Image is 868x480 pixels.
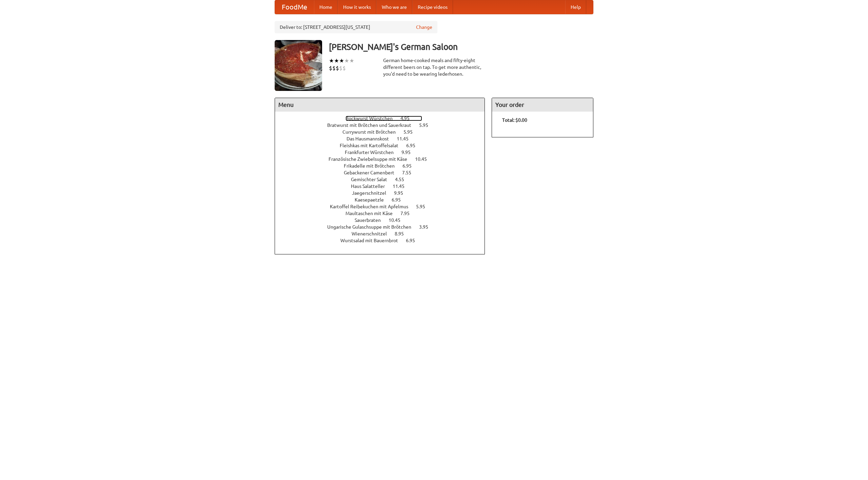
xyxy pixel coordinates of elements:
[346,116,422,121] a: Bockwurst Würstchen 4.95
[355,197,391,203] span: Kaesepaetzle
[345,150,423,155] a: Frankfurter Würstchen 9.95
[355,217,413,223] a: Sauerbraten 10.45
[406,143,422,148] span: 6.95
[342,129,402,135] span: Currywurst mit Brötchen
[329,40,593,54] h3: [PERSON_NAME]'s German Saloon
[502,117,527,123] b: Total: $0.00
[339,64,342,72] li: $
[340,238,405,243] span: Wurstsalad mit Bauernbrot
[416,204,432,209] span: 5.95
[275,21,437,33] div: Deliver to: [STREET_ADDRESS][US_STATE]
[406,238,422,243] span: 6.95
[329,156,439,162] a: Französische Zwiebelsuppe mit Käse 10.45
[346,211,399,216] span: Maultaschen mit Käse
[275,40,322,91] img: angular.jpg
[352,231,394,236] span: Wienerschnitzel
[344,57,349,64] li: ★
[338,0,376,14] a: How it works
[330,204,415,209] span: Kartoffel Reibekuchen mit Apfelmus
[355,197,413,203] a: Kaesepaetzle 6.95
[275,98,485,112] h4: Menu
[393,184,411,189] span: 11.45
[402,163,418,169] span: 6.95
[492,98,593,112] h4: Your order
[347,136,396,141] span: Das Hausmannskost
[355,217,388,223] span: Sauerbraten
[346,211,422,216] a: Maultaschen mit Käse 7.95
[400,211,416,216] span: 7.95
[329,57,334,64] li: ★
[314,0,338,14] a: Home
[403,129,419,135] span: 5.95
[395,231,411,236] span: 8.95
[416,24,432,31] a: Change
[351,177,394,182] span: Gemischter Salat
[342,64,346,72] li: $
[397,136,415,141] span: 11.45
[419,224,435,230] span: 3.95
[352,190,393,196] span: Jaegerschnitzel
[345,150,400,155] span: Frankfurter Würstchen
[327,122,418,128] span: Bratwurst mit Brötchen und Sauerkraut
[340,238,428,243] a: Wurstsalad mit Bauernbrot 6.95
[347,136,421,141] a: Das Hausmannskost 11.45
[392,197,408,203] span: 6.95
[344,163,424,169] a: Frikadelle mit Brötchen 6.95
[330,204,438,209] a: Kartoffel Reibekuchen mit Apfelmus 5.95
[400,116,416,121] span: 4.95
[395,177,411,182] span: 4.55
[344,170,401,175] span: Gebackener Camenbert
[340,143,405,148] span: Fleishkas mit Kartoffelsalat
[342,129,425,135] a: Currywurst mit Brötchen 5.95
[412,0,453,14] a: Recipe videos
[344,163,401,169] span: Frikadelle mit Brötchen
[275,0,314,14] a: FoodMe
[383,57,485,77] div: German home-cooked meals and fifty-eight different beers on tap. To get more authentic, you'd nee...
[351,177,417,182] a: Gemischter Salat 4.55
[351,184,392,189] span: Haus Salatteller
[332,64,336,72] li: $
[351,184,417,189] a: Haus Salatteller 11.45
[352,231,416,236] a: Wienerschnitzel 8.95
[339,57,344,64] li: ★
[346,116,399,121] span: Bockwurst Würstchen
[402,170,418,175] span: 7.55
[334,57,339,64] li: ★
[327,224,418,230] span: Ungarische Gulaschsuppe mit Brötchen
[389,217,407,223] span: 10.45
[329,64,332,72] li: $
[336,64,339,72] li: $
[352,190,416,196] a: Jaegerschnitzel 9.95
[565,0,586,14] a: Help
[327,122,441,128] a: Bratwurst mit Brötchen und Sauerkraut 5.95
[401,150,417,155] span: 9.95
[376,0,412,14] a: Who we are
[349,57,354,64] li: ★
[329,156,414,162] span: Französische Zwiebelsuppe mit Käse
[415,156,434,162] span: 10.45
[327,224,441,230] a: Ungarische Gulaschsuppe mit Brötchen 3.95
[344,170,424,175] a: Gebackener Camenbert 7.55
[394,190,410,196] span: 9.95
[340,143,428,148] a: Fleishkas mit Kartoffelsalat 6.95
[419,122,435,128] span: 5.95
